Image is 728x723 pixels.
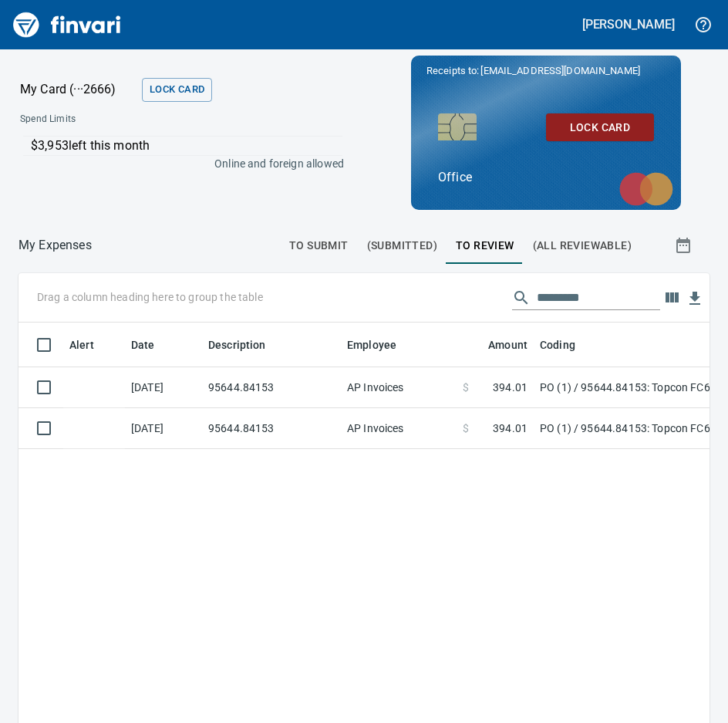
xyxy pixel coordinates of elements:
[20,80,136,99] p: My Card (···2666)
[31,137,342,155] p: $3,953 left this month
[19,236,92,255] nav: breadcrumb
[438,168,654,187] p: Office
[426,63,666,79] p: Receipts to:
[208,336,266,354] span: Description
[479,63,641,78] span: [EMAIL_ADDRESS][DOMAIN_NAME]
[533,236,632,255] span: (All Reviewable)
[341,408,457,449] td: AP Invoices
[20,112,208,127] span: Spend Limits
[546,113,654,142] button: Lock Card
[660,286,683,309] button: Choose columns to display
[493,421,527,436] span: 394.01
[131,336,175,354] span: Date
[37,289,263,305] p: Drag a column heading here to group the table
[8,156,344,171] p: Online and foreign allowed
[683,287,706,310] button: Download Table
[582,16,675,32] h5: [PERSON_NAME]
[463,421,469,436] span: $
[540,336,595,354] span: Coding
[69,336,94,354] span: Alert
[208,336,286,354] span: Description
[289,236,349,255] span: To Submit
[347,336,416,354] span: Employee
[9,6,125,43] img: Finvari
[131,336,155,354] span: Date
[69,336,114,354] span: Alert
[125,367,202,408] td: [DATE]
[540,336,575,354] span: Coding
[19,236,92,255] p: My Expenses
[347,336,396,354] span: Employee
[612,164,681,214] img: mastercard.svg
[493,380,527,395] span: 394.01
[488,336,527,354] span: Amount
[468,336,527,354] span: Amount
[367,236,437,255] span: (Submitted)
[463,380,469,395] span: $
[125,408,202,449] td: [DATE]
[341,367,457,408] td: AP Invoices
[142,78,212,102] button: Lock Card
[456,236,514,255] span: To Review
[578,12,679,36] button: [PERSON_NAME]
[202,367,341,408] td: 95644.84153
[660,227,709,264] button: Show transactions within a particular date range
[558,118,642,137] span: Lock Card
[202,408,341,449] td: 95644.84153
[150,81,204,99] span: Lock Card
